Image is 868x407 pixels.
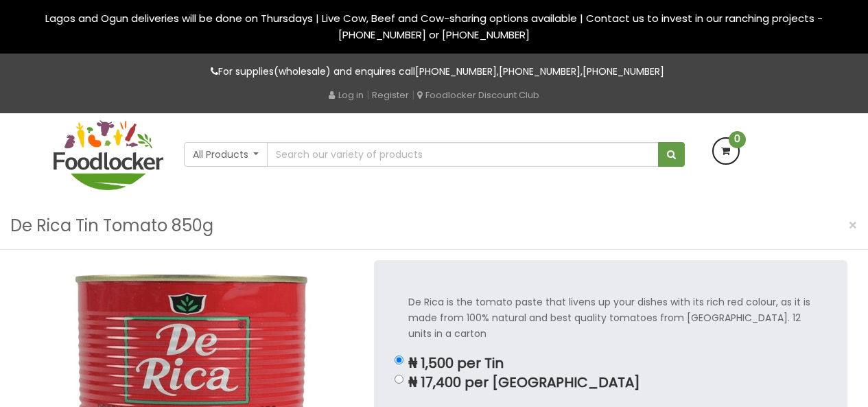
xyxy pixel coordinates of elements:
[415,65,497,78] a: [PHONE_NUMBER]
[841,211,865,240] button: Close
[583,65,664,78] a: [PHONE_NUMBER]
[729,131,746,148] span: 0
[848,216,858,235] span: ×
[54,64,815,80] p: For supplies(wholesale) and enquires call , ,
[408,294,813,342] p: De Rica is the tomato paste that livens up your dishes with its rich red colour, as it is made fr...
[408,375,813,391] p: ₦ 17,400 per [GEOGRAPHIC_DATA]
[184,142,268,167] button: All Products
[45,11,823,42] span: Lagos and Ogun deliveries will be done on Thursdays | Live Cow, Beef and Cow-sharing options avai...
[408,356,813,371] p: ₦ 1,500 per Tin
[372,89,409,102] a: Register
[329,89,364,102] a: Log in
[54,120,163,190] img: FoodLocker
[417,89,539,102] a: Foodlocker Discount Club
[499,65,580,78] a: [PHONE_NUMBER]
[10,213,213,239] h3: De Rica Tin Tomato 850g
[395,356,403,364] input: ₦ 1,500 per Tin
[395,375,403,384] input: ₦ 17,400 per [GEOGRAPHIC_DATA]
[267,142,658,167] input: Search our variety of products
[366,88,369,102] span: |
[412,88,414,102] span: |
